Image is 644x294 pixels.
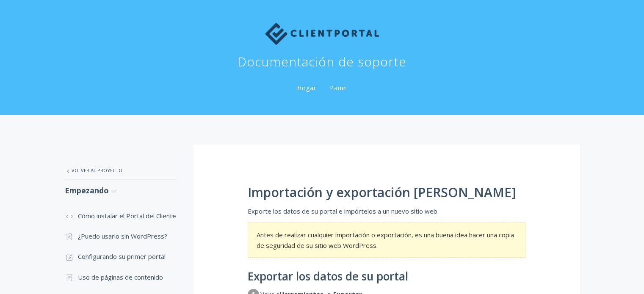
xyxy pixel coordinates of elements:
a: Configurando su primer portal [65,246,177,267]
a: Panel [328,84,349,92]
font: Cómo instalar el Portal del Cliente [78,212,176,220]
a: Empezando [65,179,177,202]
font: Documentación de soporte [238,53,406,70]
font: Panel [330,84,347,92]
font: Uso de páginas de contenido [78,273,163,281]
a: Hogar [296,84,318,92]
font: Hogar [297,84,316,92]
a: Volver al proyecto [65,162,177,179]
font: ¿Puedo usarlo sin WordPress? [78,232,167,240]
font: Volver al proyecto [72,167,122,173]
font: Configurando su primer portal [78,252,166,261]
font: Exporte los datos de su portal e impórtelos a un nuevo sitio web [248,207,437,215]
font: Antes de realizar cualquier importación o exportación, es una buena idea hacer una copia de segur... [257,231,514,249]
a: Cómo instalar el Portal del Cliente [65,206,177,226]
font: Importación y exportación [PERSON_NAME] [248,184,516,201]
a: Uso de páginas de contenido [65,267,177,287]
a: ¿Puedo usarlo sin WordPress? [65,226,177,246]
font: Exportar los datos de su portal [248,269,408,284]
font: Empezando [65,185,109,195]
